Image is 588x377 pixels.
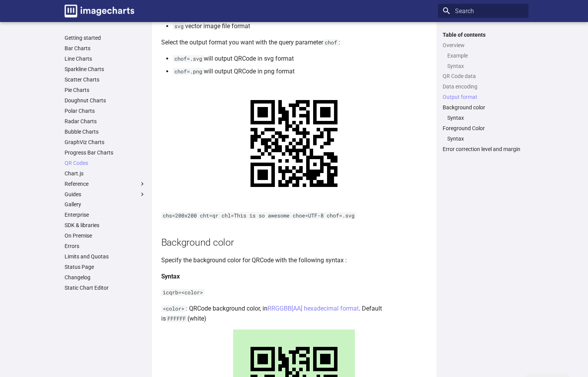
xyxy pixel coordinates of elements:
[65,66,146,73] a: Sparkline Charts
[443,125,524,132] a: Foreground Color
[161,305,186,312] code: <color>
[447,135,524,142] a: Syntax
[65,34,146,41] a: Getting started
[173,23,185,30] code: svg
[443,83,524,90] a: Data encoding
[438,31,528,38] label: Table of contents
[65,5,134,17] img: logo
[443,93,524,100] a: Output format
[161,37,427,48] p: Select the output format you want with the query parameter :
[61,2,137,20] a: Image-Charts documentation
[65,107,146,114] a: Polar Charts
[65,222,146,229] a: SDK & libraries
[65,45,146,52] a: Bar Charts
[443,52,524,70] nav: Overview
[173,21,427,31] li: vector image file format
[173,55,204,62] code: chof=.svg
[173,68,204,75] code: chof=.png
[161,272,427,282] h4: Syntax
[161,236,427,249] h2: Background color
[65,160,146,166] a: QR Codes
[443,73,524,80] a: QR Code data
[65,232,146,239] a: On Premise
[65,128,146,135] a: Bubble Charts
[65,118,146,125] a: Radar Charts
[161,289,205,296] code: icqrb=<color>
[65,263,146,270] a: Status Page
[166,315,187,322] code: FFFFFF
[161,304,427,323] p: : QRCode background color, in . Default is (white)
[65,274,146,281] a: Changelog
[443,42,524,49] a: Overview
[443,104,524,111] a: Background color
[443,135,524,142] nav: Foreground Color
[65,191,146,198] label: Guides
[443,114,524,121] nav: Background color
[447,52,524,59] a: Example
[438,4,528,18] input: Search
[173,54,427,64] li: will output QRCode in svg format
[161,212,356,219] code: chs=200x200 cht=qr chl=This is so awesome choe=UTF-8 chof=.svg
[65,243,146,250] a: Errors
[65,76,146,83] a: Scatter Charts
[65,211,146,218] a: Enterprise
[233,83,355,204] img: chart
[65,170,146,177] a: Chart.js
[65,201,146,208] a: Gallery
[323,39,339,46] code: chof
[65,180,146,187] label: Reference
[65,253,146,260] a: Limits and Quotas
[65,149,146,156] a: Progress Bar Charts
[268,305,359,312] a: RRGGBB[AA] hexadecimal format
[65,139,146,146] a: GraphViz Charts
[447,63,524,70] a: Syntax
[161,255,427,265] p: Specify the background color for QRCode with the following syntax :
[447,114,524,121] a: Syntax
[65,87,146,93] a: Pie Charts
[443,146,524,153] a: Error correction level and margin
[65,97,146,104] a: Doughnut Charts
[65,55,146,62] a: Line Charts
[65,284,146,291] a: Static Chart Editor
[173,66,427,76] li: will output QRCode in png format
[438,31,528,153] nav: Table of contents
